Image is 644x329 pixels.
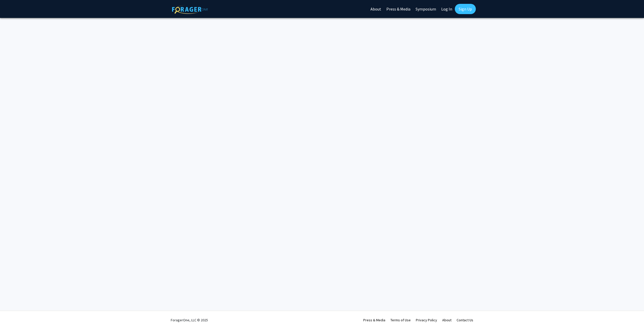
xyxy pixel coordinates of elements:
a: Contact Us [457,318,473,322]
div: ForagerOne, LLC © 2025 [171,311,208,329]
a: About [442,318,451,322]
a: Terms of Use [390,318,411,322]
a: Sign Up [455,4,476,14]
img: ForagerOne Logo [172,5,208,14]
a: Press & Media [363,318,385,322]
a: Privacy Policy [416,318,437,322]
